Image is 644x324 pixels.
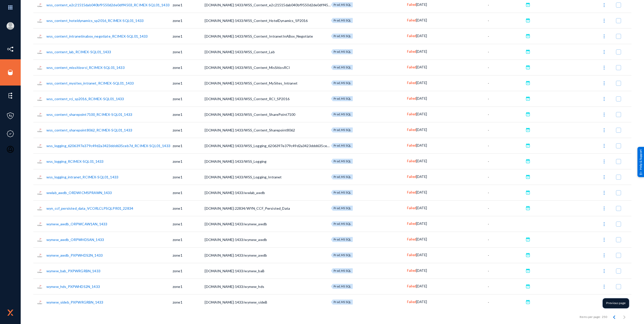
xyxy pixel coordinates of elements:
span: [DOMAIN_NAME]:1433/wynww_hds [205,284,264,289]
img: sqlserver.png [37,2,43,8]
img: icon-more.svg [602,206,607,211]
span: Prod, MS SQL [334,222,351,225]
a: wynww_awdb_ORPWCAW1AN_1433 [46,222,107,226]
img: icon-more.svg [602,143,607,148]
span: [DATE] [416,159,427,163]
a: wss_content_sharepoint7100_RCIMEX-SQL01_1433 [46,112,132,117]
span: [DOMAIN_NAME]:1433/wynww_awdb [205,237,267,242]
span: Prod, MS SQL [334,3,351,6]
a: wynww_hds_PXPWHDS2N_1433 [46,284,100,289]
span: [DOMAIN_NAME]:22834/WYN_CCF_Persisted_Data [205,206,290,210]
span: Prod, MS SQL [334,81,351,85]
button: Previous page [609,312,619,322]
a: wss_content_e2c21515dab040bf9550d2de0dff4503_RCIMEX-SQL01_1433 [46,3,170,7]
span: Prod, MS SQL [334,50,351,53]
td: zone1 [173,122,205,138]
span: Prod, MS SQL [334,175,351,178]
span: Failed [407,49,416,53]
td: - [488,91,524,106]
img: sqlserver.png [37,253,43,258]
td: zone1 [173,153,205,169]
td: zone1 [173,216,205,232]
span: Failed [407,222,416,226]
img: sqlserver.png [37,300,43,305]
span: [DOMAIN_NAME]:1433/WSS_Content_e2c21515dab040bf9550d2de0dff4503 [205,3,332,7]
span: Prod, MS SQL [334,97,351,100]
a: wss_content_hoteldynamics_sp2016_RCIMEX-SQL01_1433 [46,18,144,23]
a: wynww_bab_PXPWRGRBN_1433 [46,269,100,273]
span: [DATE] [416,3,427,7]
span: Prod, MS SQL [334,300,351,304]
img: sqlserver.png [37,284,43,289]
a: wss_content_mysites_intranet_RCIMEX-SQL01_1433 [46,81,134,85]
img: icon-oauth.svg [7,146,14,153]
img: sqlserver.png [37,34,43,39]
span: Failed [407,190,416,194]
td: - [488,263,524,279]
td: - [488,232,524,247]
span: Failed [407,206,416,210]
img: icon-more.svg [602,284,607,289]
img: sqlserver.png [37,49,43,55]
img: icon-elements.svg [7,92,14,99]
span: [DATE] [416,81,427,85]
span: [DATE] [416,49,427,53]
span: Prod, MS SQL [334,159,351,163]
td: - [488,247,524,263]
a: wyn_ccf_persisted_data_VCORLCLPSQLPR01_22834 [46,206,133,210]
td: zone1 [173,200,205,216]
span: [DATE] [416,284,427,288]
span: Prod, MS SQL [334,253,351,257]
td: zone1 [173,60,205,75]
span: [DATE] [416,268,427,273]
td: - [488,106,524,122]
span: [DOMAIN_NAME]:1433/WSS_Logging_Intranet [205,175,282,179]
img: sqlserver.png [37,143,43,149]
span: Prod, MS SQL [334,206,351,210]
span: Prod, MS SQL [334,19,351,22]
a: wss_logging_RCIMEX-SQL01_1433 [46,159,104,164]
a: wynww_awdb_PXPWHDS2N_1433 [46,253,103,257]
span: [DATE] [416,206,427,210]
span: Failed [407,175,416,179]
td: - [488,294,524,310]
span: Failed [407,65,416,69]
span: Prod, MS SQL [334,144,351,147]
a: wss_logging_intranet_RCIMEX-SQL01_1433 [46,175,118,179]
span: [DOMAIN_NAME]:1433/WSS_Content_SharePoint7100 [205,112,295,117]
img: sqlserver.png [37,18,43,23]
span: Prod, MS SQL [334,285,351,288]
td: - [488,75,524,91]
td: zone1 [173,106,205,122]
div: Previous page [603,298,629,308]
span: [DATE] [416,65,427,69]
td: - [488,60,524,75]
img: icon-compliance.svg [7,130,14,138]
span: [DOMAIN_NAME]:1433/WSS_Content_MisSitiosRCI [205,65,290,70]
span: Failed [407,81,416,85]
span: Prod, MS SQL [334,238,351,241]
td: zone1 [173,279,205,294]
img: sqlserver.png [37,190,43,196]
a: wwlab_awdb_ORDWICMSPRAWN_1433 [46,191,112,195]
td: - [488,44,524,60]
span: [DOMAIN_NAME]:1433/WSS_Content_IntranetInABox_Negotiate [205,34,313,38]
img: icon-sources.svg [7,69,14,76]
span: [DATE] [416,237,427,241]
img: icon-more.svg [602,18,607,23]
span: Prod, MS SQL [334,66,351,69]
a: wss_content_rci_sp2016_RCIMEX-SQL01_1433 [46,97,124,101]
span: Prod, MS SQL [334,269,351,272]
td: - [488,122,524,138]
span: [DATE] [416,34,427,38]
span: [DOMAIN_NAME]:1433/WSS_Logging [205,159,266,164]
td: - [488,28,524,44]
img: sqlserver.png [37,237,43,242]
span: [DOMAIN_NAME]:1433/wwlab_awdb [205,191,265,195]
div: Items per page: [580,315,601,319]
span: [DATE] [416,112,427,116]
span: [DOMAIN_NAME]:1433/wynww_awdb [205,222,267,226]
a: wss_content_missitiosrci_RCIMEX-SQL01_1433 [46,65,125,70]
td: zone1 [173,75,205,91]
a: wynww_sideb_PXPWRGRBN_1433 [46,300,103,304]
